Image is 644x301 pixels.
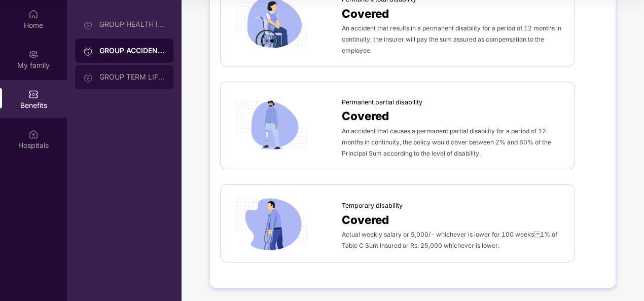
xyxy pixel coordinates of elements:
span: An accident that causes a permanent partial disability for a period of 12 months in continuity, t... [342,127,551,157]
img: svg+xml;base64,PHN2ZyB3aWR0aD0iMjAiIGhlaWdodD0iMjAiIHZpZXdCb3g9IjAgMCAyMCAyMCIgZmlsbD0ibm9uZSIgeG... [83,20,93,30]
img: svg+xml;base64,PHN2ZyBpZD0iSG9tZSIgeG1sbnM9Imh0dHA6Ly93d3cudzMub3JnLzIwMDAvc3ZnIiB3aWR0aD0iMjAiIG... [28,9,39,19]
img: icon [231,195,313,252]
img: svg+xml;base64,PHN2ZyBpZD0iQmVuZWZpdHMiIHhtbG5zPSJodHRwOi8vd3d3LnczLm9yZy8yMDAwL3N2ZyIgd2lkdGg9Ij... [28,89,39,99]
span: Actual weekly salary or 5,000/- whichever is lower for 100 weeks 1% of Table C Sum Insured or Rs.... [342,231,557,249]
span: Covered [342,211,389,229]
span: Temporary disability [342,201,403,211]
img: svg+xml;base64,PHN2ZyB3aWR0aD0iMjAiIGhlaWdodD0iMjAiIHZpZXdCb3g9IjAgMCAyMCAyMCIgZmlsbD0ibm9uZSIgeG... [83,46,93,56]
img: svg+xml;base64,PHN2ZyB3aWR0aD0iMjAiIGhlaWdodD0iMjAiIHZpZXdCb3g9IjAgMCAyMCAyMCIgZmlsbD0ibm9uZSIgeG... [83,72,93,83]
span: Covered [342,107,389,125]
span: Permanent partial disability [342,97,422,107]
span: An accident that results in a permanent disability for a period of 12 months in continuity, the i... [342,24,561,54]
div: GROUP HEALTH INSURANCE [99,20,165,28]
div: GROUP TERM LIFE INSURANCE [99,73,165,81]
img: svg+xml;base64,PHN2ZyB3aWR0aD0iMjAiIGhlaWdodD0iMjAiIHZpZXdCb3g9IjAgMCAyMCAyMCIgZmlsbD0ibm9uZSIgeG... [28,49,39,59]
span: Covered [342,5,389,22]
div: GROUP ACCIDENTAL INSURANCE [99,46,165,56]
img: icon [231,97,313,154]
img: svg+xml;base64,PHN2ZyBpZD0iSG9zcGl0YWxzIiB4bWxucz0iaHR0cDovL3d3dy53My5vcmcvMjAwMC9zdmciIHdpZHRoPS... [28,129,39,139]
